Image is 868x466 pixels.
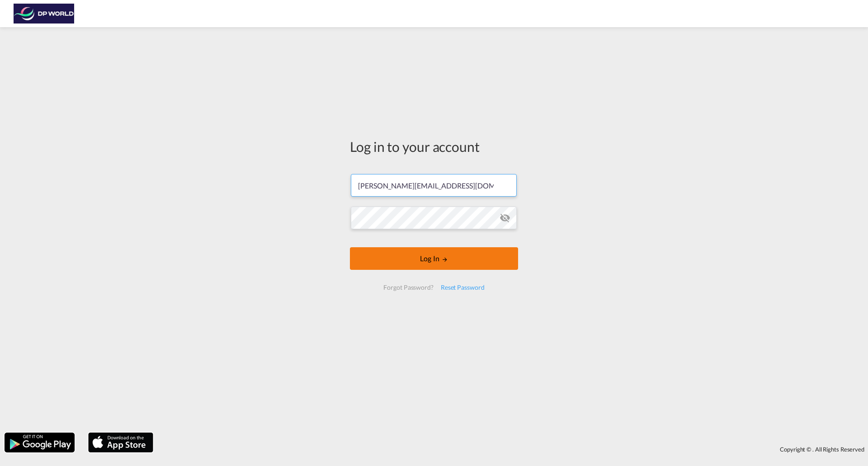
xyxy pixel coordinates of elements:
img: google.png [4,432,75,453]
img: c08ca190194411f088ed0f3ba295208c.png [14,4,75,24]
input: Enter email/phone number [351,174,517,197]
md-icon: icon-eye-off [500,212,510,223]
div: Copyright © . All Rights Reserved [158,442,868,457]
div: Reset Password [437,279,488,296]
div: Log in to your account [350,137,518,156]
button: LOGIN [350,247,518,270]
img: apple.png [87,432,154,453]
div: Forgot Password? [380,279,437,296]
